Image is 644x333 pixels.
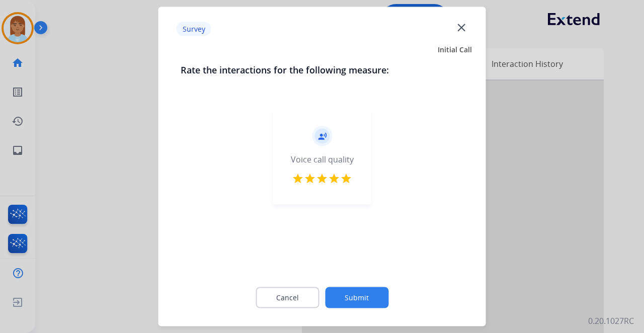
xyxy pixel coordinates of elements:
[181,63,464,77] h3: Rate the interactions for the following measure:
[177,22,211,36] p: Survey
[588,315,634,327] p: 0.20.1027RC
[291,153,354,165] div: Voice call quality
[292,173,304,185] mat-icon: star
[455,21,468,34] mat-icon: close
[304,173,316,185] mat-icon: star
[325,287,388,308] button: Submit
[328,173,340,185] mat-icon: star
[340,173,352,185] mat-icon: star
[316,173,328,185] mat-icon: star
[438,45,472,55] span: Initial Call
[317,132,327,141] mat-icon: record_voice_over
[256,287,319,308] button: Cancel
